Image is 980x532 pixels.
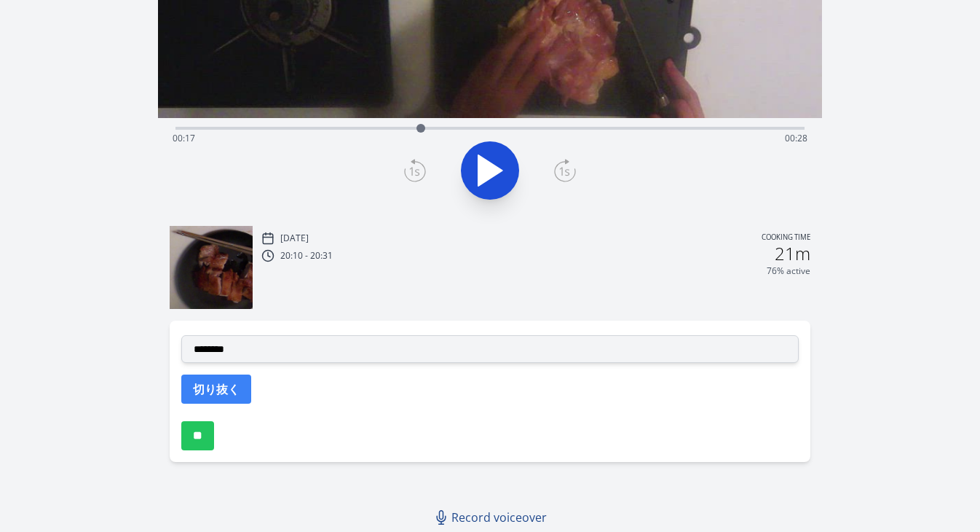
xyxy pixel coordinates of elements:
a: Record voiceover [428,503,556,532]
img: 251014111051_thumb.jpeg [170,226,253,309]
button: 切り抜く [181,375,251,404]
span: 00:17 [173,132,195,144]
span: Record voiceover [451,509,547,526]
p: Cooking time [762,232,810,245]
span: 00:28 [785,132,807,144]
p: [DATE] [280,232,309,244]
h2: 21m [775,245,810,262]
p: 20:10 - 20:31 [280,250,333,262]
p: 76% active [767,265,810,277]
